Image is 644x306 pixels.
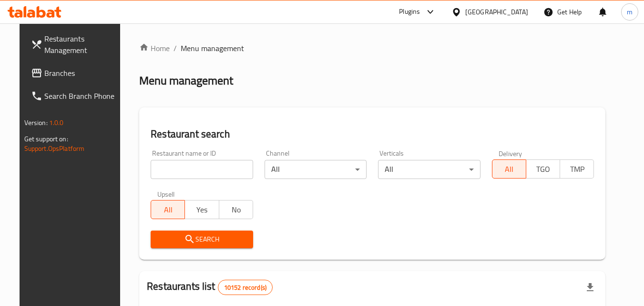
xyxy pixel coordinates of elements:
[184,200,219,219] button: Yes
[223,203,249,217] span: No
[564,162,590,176] span: TMP
[530,162,556,176] span: TGO
[218,280,273,295] div: Total records count
[499,150,522,157] label: Delivery
[526,159,560,179] button: TGO
[579,276,602,299] div: Export file
[44,90,120,102] span: Search Branch Phone
[399,6,420,18] div: Plugins
[181,42,244,54] span: Menu management
[23,27,127,62] a: Restaurants Management
[147,279,273,295] h2: Restaurants list
[44,33,120,56] span: Restaurants Management
[139,42,170,54] a: Home
[378,160,480,179] div: All
[496,162,522,176] span: All
[265,160,367,179] div: All
[49,116,64,129] span: 1.0.0
[189,203,215,217] span: Yes
[23,84,127,107] a: Search Branch Phone
[627,7,633,17] span: m
[139,42,605,54] nav: breadcrumb
[24,133,68,145] span: Get support on:
[23,62,127,84] a: Branches
[151,127,594,141] h2: Restaurant search
[139,73,233,88] h2: Menu management
[24,142,85,155] a: Support.OpsPlatform
[560,159,594,179] button: TMP
[465,7,528,17] div: [GEOGRAPHIC_DATA]
[157,190,175,197] label: Upsell
[44,67,120,79] span: Branches
[174,42,177,54] li: /
[155,203,181,217] span: All
[219,200,253,219] button: No
[151,160,253,179] input: Search for restaurant name or ID..
[24,116,48,129] span: Version:
[151,231,253,248] button: Search
[158,233,245,245] span: Search
[218,283,272,292] span: 10152 record(s)
[151,200,185,219] button: All
[492,159,526,179] button: All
